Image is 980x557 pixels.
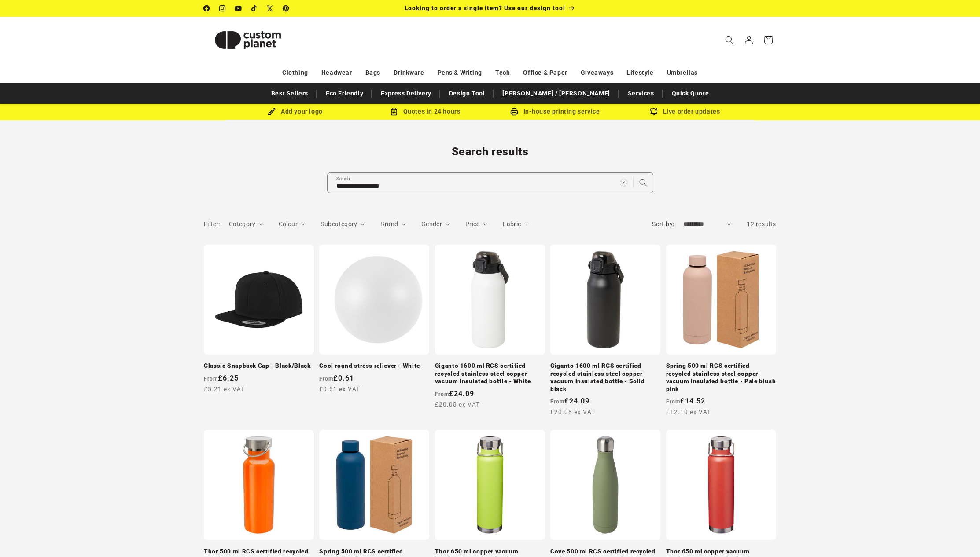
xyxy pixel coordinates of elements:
a: Cool round stress reliever - White [319,362,429,370]
span: Category [229,220,255,227]
button: Clear search term [614,173,634,192]
summary: Brand (0 selected) [380,220,406,229]
a: Giganto 1600 ml RCS certified recycled stainless steel copper vacuum insulated bottle - White [435,362,545,385]
img: Brush Icon [268,108,276,116]
span: Subcategory [321,220,357,227]
a: Office & Paper [523,65,567,81]
summary: Category (0 selected) [229,220,263,229]
span: 12 results [747,220,776,227]
a: Design Tool [445,86,490,101]
a: Services [623,86,659,101]
a: Custom Planet [201,17,295,63]
summary: Price [465,220,488,229]
div: Add your logo [230,106,360,117]
h2: Filter: [204,220,220,229]
a: Drinkware [394,65,424,81]
div: Quotes in 24 hours [360,106,490,117]
a: Headwear [321,65,352,81]
span: Fabric [503,220,521,227]
label: Sort by: [652,220,674,227]
span: Colour [279,220,298,227]
a: Umbrellas [667,65,698,81]
span: Price [465,220,480,227]
img: Order updates [650,108,658,116]
summary: Subcategory (0 selected) [321,220,365,229]
a: [PERSON_NAME] / [PERSON_NAME] [498,86,614,101]
summary: Gender (0 selected) [421,220,450,229]
a: Bags [365,65,380,81]
span: Looking to order a single item? Use our design tool [405,4,565,11]
a: Giveaways [581,65,613,81]
div: Live order updates [620,106,750,117]
img: In-house printing [510,108,518,116]
a: Giganto 1600 ml RCS certified recycled stainless steel copper vacuum insulated bottle - Solid black [550,362,660,393]
a: Best Sellers [267,86,313,101]
a: Eco Friendly [321,86,368,101]
span: Brand [380,220,398,227]
summary: Colour (0 selected) [279,220,306,229]
a: Spring 500 ml RCS certified recycled stainless steel copper vacuum insulated bottle - Pale blush ... [666,362,776,393]
img: Order Updates Icon [390,108,398,116]
summary: Search [720,30,739,50]
a: Clothing [282,65,308,81]
summary: Fabric (0 selected) [503,220,529,229]
img: Custom Planet [204,20,292,60]
span: Gender [421,220,442,227]
h1: Search results [204,145,776,159]
a: Pens & Writing [438,65,482,81]
div: In-house printing service [490,106,620,117]
a: Quick Quote [667,86,714,101]
a: Tech [495,65,510,81]
a: Classic Snapback Cap - Black/Black [204,362,314,370]
button: Search [634,173,653,192]
a: Express Delivery [376,86,436,101]
a: Lifestyle [626,65,653,81]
